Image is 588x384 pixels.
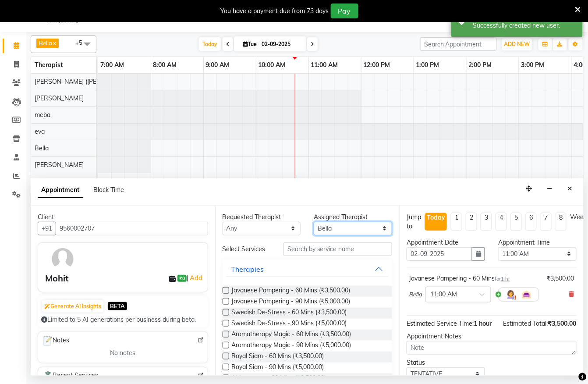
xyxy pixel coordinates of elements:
a: Add [188,273,204,283]
span: Therapist [35,61,63,69]
div: Therapies [231,264,264,274]
div: Successfully created new user. [473,21,576,30]
input: Search Appointment [420,37,497,51]
div: Limited to 5 AI generations per business during beta. [41,315,205,324]
div: You have a payment due from 73 days [221,7,329,16]
div: Appointment Date [407,238,485,247]
div: Client [38,213,208,222]
a: 3:00 PM [519,59,547,71]
span: Aromatherapy Magic - 90 Mins (₹5,000.00) [232,341,351,352]
button: +91 [38,222,56,235]
a: 1:00 PM [414,59,442,71]
span: ₹3,500.00 [548,320,577,327]
div: Status [407,358,485,367]
a: 9:00 AM [204,59,232,71]
div: Javanese Pampering - 60 Mins [409,274,510,283]
span: No notes [110,348,135,358]
li: 7 [540,213,552,231]
span: meba [35,111,50,119]
span: 1 hr [501,276,510,282]
div: Mohit [45,272,69,285]
div: ₹3,500.00 [547,274,574,283]
span: Tue [241,41,259,47]
a: 8:00 AM [151,59,179,71]
span: Appointment [38,182,83,198]
span: Swedish De-Stress - 60 Mins (₹3,500.00) [232,308,347,319]
div: Select Services [216,245,277,254]
span: Estimated Total: [503,320,548,327]
span: Estimated Service Time: [407,320,474,327]
li: 6 [525,213,537,231]
li: 5 [510,213,522,231]
a: 2:00 PM [467,59,494,71]
span: [PERSON_NAME] ([PERSON_NAME]) [35,78,138,85]
div: Appointment Time [498,238,577,247]
input: Search by Name/Mobile/Email/Code [56,222,208,235]
span: Bella [39,39,52,46]
span: [PERSON_NAME] [35,94,84,102]
a: x [52,39,56,46]
span: Aromatherapy Magic - 60 Mins (₹3,500.00) [232,330,351,341]
span: Royal Siam - 90 Mins (₹5,000.00) [232,363,324,373]
span: ₹0 [177,275,187,282]
span: | [187,273,204,283]
input: yyyy-mm-dd [407,247,472,261]
input: Search by service name [283,242,392,256]
button: ADD NEW [502,38,532,50]
span: ADD NEW [504,41,530,47]
button: Generate AI Insights [42,300,103,313]
li: 8 [555,213,567,231]
div: Assigned Therapist [314,213,392,222]
li: 1 [451,213,462,231]
div: Requested Therapist [223,213,301,222]
span: Javanese Pampering - 60 Mins (₹3,500.00) [232,286,351,297]
span: Swedish De-Stress - 90 Mins (₹5,000.00) [232,319,347,330]
a: 11:00 AM [309,59,340,71]
button: Therapies [226,261,389,277]
span: Notes [42,335,69,347]
span: eva [35,128,45,135]
span: [PERSON_NAME] [35,161,84,169]
img: avatar [50,246,75,272]
input: 2025-09-02 [259,38,303,51]
a: 7:00 AM [98,59,126,71]
a: 12:00 PM [361,59,393,71]
div: Appointment Notes [407,332,577,341]
div: Jump to [407,213,421,231]
span: Javanese Pampering - 90 Mins (₹5,000.00) [232,297,351,308]
li: 3 [481,213,492,231]
span: Bella [409,290,422,299]
img: Hairdresser.png [506,289,516,300]
a: 10:00 AM [256,59,288,71]
span: +5 [75,39,89,46]
li: 2 [466,213,477,231]
span: Block Time [93,186,124,194]
li: 4 [496,213,507,231]
span: BETA [108,302,127,310]
button: Close [564,182,577,196]
span: Royal Siam - 60 Mins (₹3,500.00) [232,352,324,363]
span: Recent Services [42,371,98,381]
button: Pay [331,4,358,18]
img: Interior.png [521,289,532,300]
span: Today [199,37,221,51]
small: for [495,276,510,282]
div: Today [427,213,445,222]
span: Bella [35,144,49,152]
span: 1 hour [474,320,492,327]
